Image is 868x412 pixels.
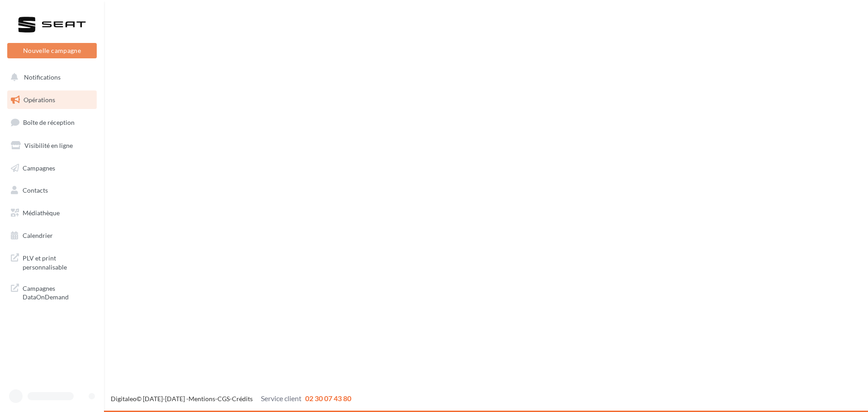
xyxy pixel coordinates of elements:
[189,395,215,403] a: Mentions
[23,186,48,194] span: Contacts
[5,90,99,109] a: Opérations
[5,204,99,223] a: Médiathèque
[5,68,95,87] button: Notifications
[23,282,93,302] span: Campagnes DataOnDemand
[5,248,99,275] a: PLV et print personnalisable
[5,136,99,155] a: Visibilité en ligne
[7,43,97,58] button: Nouvelle campagne
[5,113,99,132] a: Boîte de réception
[261,394,302,403] span: Service client
[232,395,253,403] a: Crédits
[24,142,73,149] span: Visibilité en ligne
[5,279,99,305] a: Campagnes DataOnDemand
[111,395,351,403] span: © [DATE]-[DATE] - - -
[5,159,99,178] a: Campagnes
[23,209,60,217] span: Médiathèque
[5,181,99,200] a: Contacts
[217,395,230,403] a: CGS
[23,252,93,271] span: PLV et print personnalisable
[24,73,61,81] span: Notifications
[23,232,53,239] span: Calendrier
[24,96,55,104] span: Opérations
[111,395,137,403] a: Digitaleo
[23,164,55,171] span: Campagnes
[5,226,99,245] a: Calendrier
[305,394,351,403] span: 02 30 07 43 80
[23,118,75,126] span: Boîte de réception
